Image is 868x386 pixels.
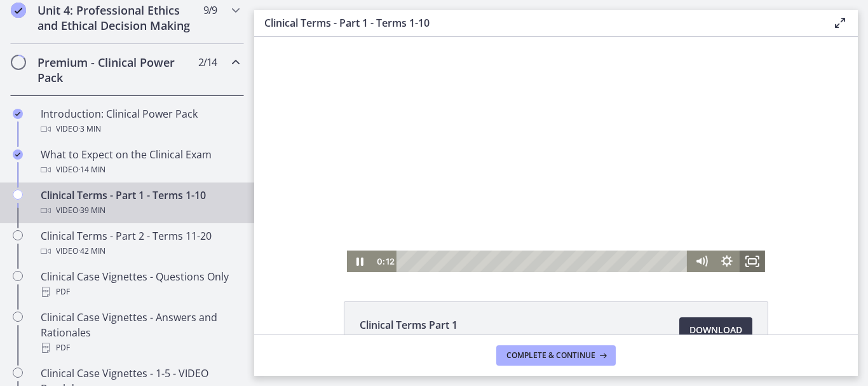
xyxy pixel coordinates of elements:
i: Completed [13,149,23,160]
div: Clinical Case Vignettes - Questions Only [41,269,239,300]
h2: Unit 4: Professional Ethics and Ethical Decision Making [37,3,193,33]
span: Download [689,322,742,338]
h2: Premium - Clinical Power Pack [37,55,193,85]
div: PDF [41,284,239,300]
div: Introduction: Clinical Power Pack [41,106,239,137]
i: Completed [11,3,26,18]
span: Complete & continue [506,350,595,361]
div: Clinical Case Vignettes - Answers and Rationales [41,310,239,355]
span: 3.27 MB [360,333,458,343]
div: What to Expect on the Clinical Exam [41,147,239,177]
div: Video [41,162,239,177]
i: Completed [13,109,23,119]
div: PDF [41,340,239,355]
button: Complete & continue [496,345,616,366]
iframe: Video Lesson [254,37,858,272]
span: · 42 min [78,244,105,259]
span: · 39 min [78,203,105,218]
h3: Clinical Terms - Part 1 - Terms 1-10 [264,15,812,31]
div: Clinical Terms - Part 2 - Terms 11-20 [41,228,239,259]
div: Video [41,244,239,259]
div: Video [41,121,239,137]
span: · 3 min [78,121,101,137]
span: Clinical Terms Part 1 [360,317,458,333]
span: · 14 min [78,162,105,177]
button: Mute [435,214,460,235]
span: 9 / 9 [203,3,217,18]
button: Show settings menu [460,214,485,235]
div: Video [41,203,239,218]
span: 2 / 14 [198,55,217,70]
a: Download [679,317,752,343]
div: Clinical Terms - Part 1 - Terms 1-10 [41,188,239,218]
button: Fullscreen [485,214,511,235]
